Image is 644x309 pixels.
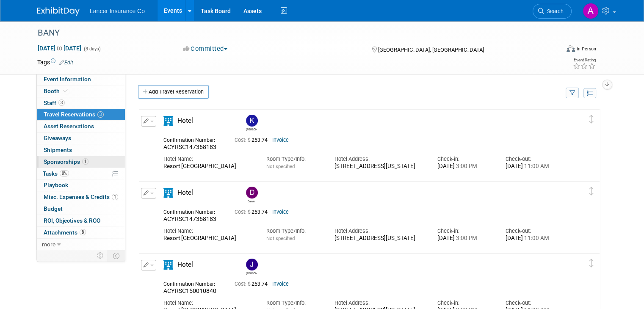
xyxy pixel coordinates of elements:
[82,158,88,165] span: 1
[437,227,493,235] div: Check-in:
[44,76,91,83] span: Event Information
[455,235,477,241] span: 3:00 PM
[44,158,88,165] span: Sponsorships
[44,146,72,153] span: Shipments
[37,7,80,16] img: ExhibitDay
[35,25,549,41] div: BANY
[235,137,271,143] span: 253.74
[44,193,118,200] span: Misc. Expenses & Credits
[80,229,86,235] span: 8
[37,156,125,168] a: Sponsorships1
[246,199,257,203] div: Dawn Quinn
[58,99,65,106] span: 3
[37,86,125,97] a: Booth
[37,97,125,109] a: Staff3
[163,143,216,150] span: ACYRSC147368183
[246,270,257,275] div: John Burgan
[589,187,594,196] i: Click and drag to move item
[163,188,173,198] i: Hotel
[37,144,125,156] a: Shipments
[163,215,216,222] span: ACYRSC147368183
[569,91,575,96] i: Filter by Traveler
[44,88,69,94] span: Booth
[272,137,289,143] a: Invoice
[437,163,493,170] div: [DATE]
[44,217,100,224] span: ROI, Objectives & ROO
[163,163,253,170] div: Resort [GEOGRAPHIC_DATA]
[138,85,209,99] a: Add Travel Reservation
[163,279,222,287] div: Confirmation Number:
[97,111,104,118] span: 3
[272,209,289,215] a: Invoice
[544,8,564,14] span: Search
[177,189,193,196] span: Hotel
[506,227,561,235] div: Check-out:
[93,250,108,261] td: Personalize Event Tab Strip
[163,227,253,235] div: Hotel Name:
[42,241,55,248] span: more
[163,235,253,242] div: Resort [GEOGRAPHIC_DATA]
[378,47,484,53] span: [GEOGRAPHIC_DATA], [GEOGRAPHIC_DATA]
[266,155,322,163] div: Room Type/Info:
[573,58,596,62] div: Event Rating
[60,170,69,177] span: 0%
[455,163,477,169] span: 3:00 PM
[37,227,125,238] a: Attachments8
[246,127,257,131] div: Kenneth Anthony
[506,299,561,307] div: Check-out:
[37,168,125,179] a: Tasks0%
[37,179,125,191] a: Playbook
[44,99,65,106] span: Staff
[334,299,424,307] div: Hotel Address:
[589,115,594,124] i: Click and drag to move item
[43,170,69,177] span: Tasks
[576,46,596,52] div: In-Person
[163,116,173,126] i: Hotel
[37,44,82,52] span: [DATE] [DATE]
[37,132,125,144] a: Giveaways
[44,111,104,118] span: Travel Reservations
[235,209,271,215] span: 253.74
[246,115,258,127] img: Kenneth Anthony
[163,287,216,294] span: ACYRSC150010840
[244,115,259,131] div: Kenneth Anthony
[112,194,118,200] span: 1
[163,135,222,143] div: Confirmation Number:
[108,250,125,261] td: Toggle Event Tabs
[589,259,594,268] i: Click and drag to move item
[272,281,289,287] a: Invoice
[59,60,73,66] a: Edit
[37,191,125,203] a: Misc. Expenses & Credits1
[163,155,253,163] div: Hotel Name:
[37,58,73,66] td: Tags
[90,8,145,14] span: Lancer Insurance Co
[235,209,252,215] span: Cost: $
[235,137,252,143] span: Cost: $
[180,44,231,53] button: Committed
[334,155,424,163] div: Hotel Address:
[44,123,94,130] span: Asset Reservations
[523,163,549,169] span: 11:00 AM
[437,235,493,242] div: [DATE]
[533,4,572,19] a: Search
[266,235,294,241] span: Not specified
[83,46,101,52] span: (3 days)
[246,259,258,270] img: John Burgan
[266,299,322,307] div: Room Type/Info:
[266,227,322,235] div: Room Type/Info:
[37,239,125,250] a: more
[437,299,493,307] div: Check-in:
[244,187,259,203] div: Dawn Quinn
[506,163,561,170] div: [DATE]
[37,74,125,85] a: Event Information
[55,45,64,52] span: to
[437,155,493,163] div: Check-in:
[44,205,63,212] span: Budget
[506,235,561,242] div: [DATE]
[37,215,125,226] a: ROI, Objectives & ROO
[64,88,68,93] i: Booth reservation complete
[37,203,125,215] a: Budget
[244,259,259,275] div: John Burgan
[514,44,596,57] div: Event Format
[235,281,252,287] span: Cost: $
